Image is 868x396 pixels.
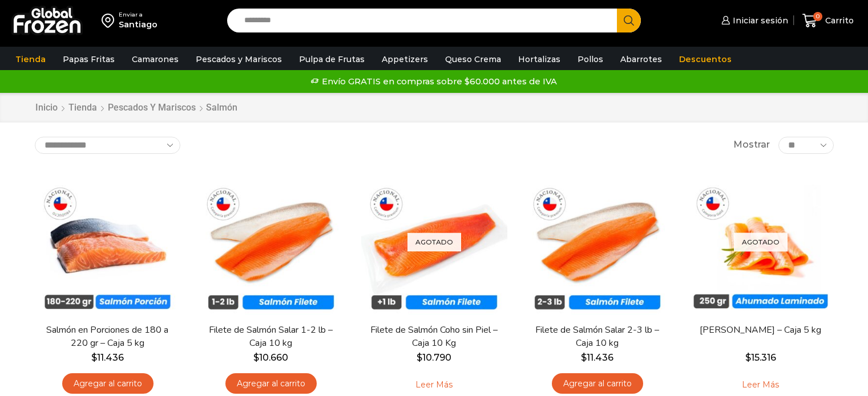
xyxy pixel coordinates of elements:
span: $ [581,352,587,363]
a: Pollos [572,48,609,70]
span: $ [745,352,751,363]
span: $ [91,352,97,363]
span: Iniciar sesión [730,15,788,26]
a: Filete de Salmón Salar 1-2 lb – Caja 10 kg [205,324,336,350]
a: Pescados y Mariscos [190,48,288,70]
img: address-field-icon.svg [102,11,119,30]
span: Mostrar [733,138,770,152]
bdi: 10.790 [417,352,451,363]
a: Agregar al carrito: “Salmón en Porciones de 180 a 220 gr - Caja 5 kg” [62,373,154,394]
a: [PERSON_NAME] – Caja 5 kg [695,324,826,337]
button: Search button [617,9,641,32]
a: Pescados y Mariscos [107,101,196,115]
span: $ [417,352,422,363]
a: Hortalizas [512,48,566,70]
a: Papas Fritas [57,48,120,70]
bdi: 11.436 [581,352,613,363]
p: Agotado [734,232,788,251]
a: Salmón en Porciones de 180 a 220 gr – Caja 5 kg [42,324,173,350]
a: Tienda [68,101,98,115]
a: Agregar al carrito: “Filete de Salmón Salar 2-3 lb - Caja 10 kg” [552,373,643,394]
a: Filete de Salmón Salar 2-3 lb – Caja 10 kg [531,324,663,350]
a: Appetizers [376,48,434,70]
a: Pulpa de Frutas [293,48,370,70]
p: Agotado [407,232,461,251]
select: Pedido de la tienda [35,137,180,154]
div: Enviar a [119,11,158,19]
a: Descuentos [673,48,737,70]
a: Iniciar sesión [718,9,788,32]
a: Agregar al carrito: “Filete de Salmón Salar 1-2 lb – Caja 10 kg” [225,373,317,394]
h1: Salmón [206,102,237,113]
a: Inicio [35,101,58,115]
bdi: 11.436 [91,352,124,363]
span: Carrito [822,15,854,26]
div: Santiago [119,19,158,30]
a: Camarones [126,48,184,70]
span: 0 [813,12,822,21]
a: Queso Crema [439,48,507,70]
bdi: 15.316 [745,352,776,363]
nav: Breadcrumb [35,101,237,115]
bdi: 10.660 [253,352,288,363]
a: 0 Carrito [800,7,857,34]
a: Abarrotes [615,48,668,70]
span: $ [253,352,259,363]
a: Tienda [10,48,51,70]
a: Filete de Salmón Coho sin Piel – Caja 10 Kg [368,324,499,350]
